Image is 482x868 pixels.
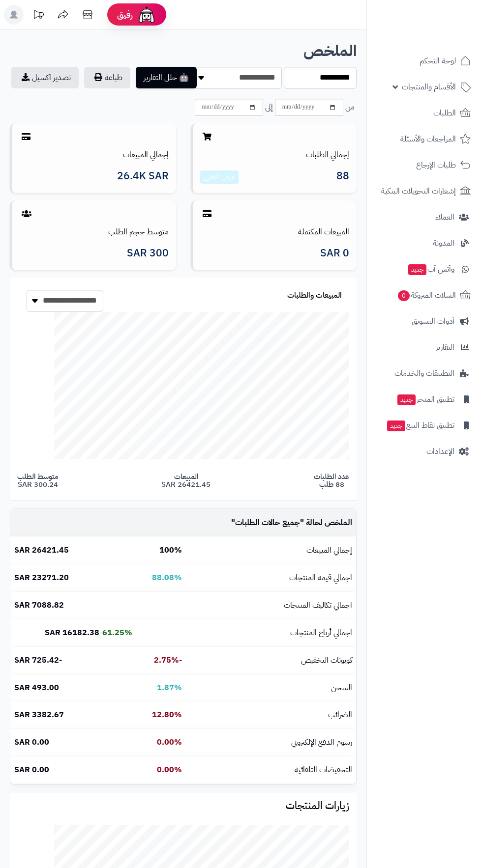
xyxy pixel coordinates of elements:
a: تحديثات المنصة [26,5,51,27]
a: تطبيق المتجرجديد [373,388,476,411]
span: المبيعات 26421.45 SAR [161,473,211,489]
b: الملخص [303,39,357,62]
b: 0.00 SAR [14,764,49,776]
b: 61.25% [102,627,132,639]
b: 88.08% [152,572,182,584]
span: الأقسام والمنتجات [402,80,456,94]
span: وآتس آب [407,262,454,276]
a: التقارير [373,336,476,359]
a: المراجعات والأسئلة [373,127,476,151]
b: 0.00% [157,764,182,776]
a: العملاء [373,205,476,229]
td: اجمالي أرباح المنتجات [186,619,356,646]
b: 3382.67 SAR [14,709,64,721]
b: -725.42 SAR [14,654,62,666]
td: الملخص لحالة " " [186,509,356,536]
span: العملاء [435,210,454,224]
span: الطلبات [433,106,456,120]
button: 🤖 حلل التقارير [136,67,197,88]
a: طلبات الإرجاع [373,153,476,177]
td: كوبونات التخفيض [186,647,356,674]
span: إشعارات التحويلات البنكية [381,184,456,198]
b: 23271.20 SAR [14,572,69,584]
b: 7088.82 SAR [14,599,64,611]
a: متوسط حجم الطلب [108,226,169,238]
a: تطبيق نقاط البيعجديد [373,414,476,437]
img: ai-face.png [137,5,156,25]
span: من [345,102,355,113]
span: 26.4K SAR [117,170,169,182]
span: 300 SAR [127,248,169,259]
b: 100% [159,544,182,556]
td: رسوم الدفع الإلكتروني [186,729,356,756]
span: تطبيق المتجر [396,392,454,406]
a: المبيعات المكتملة [298,226,349,238]
a: الطلبات [373,101,476,125]
span: المدونة [433,236,454,250]
span: أدوات التسويق [412,314,454,328]
a: تصدير اكسيل [11,67,79,88]
span: التقارير [436,340,454,354]
b: 26421.45 SAR [14,544,69,556]
b: 12.80% [152,709,182,721]
button: طباعة [84,67,130,88]
td: الضرائب [186,701,356,728]
td: اجمالي قيمة المنتجات [186,564,356,591]
b: 16182.38 SAR [45,627,99,639]
span: طلبات الإرجاع [416,158,456,172]
span: جميع حالات الطلبات [235,517,300,529]
span: جديد [408,264,426,275]
b: -2.75% [154,654,182,666]
span: 88 [336,170,349,184]
span: الإعدادات [426,445,454,458]
td: إجمالي المبيعات [186,537,356,564]
a: وآتس آبجديد [373,257,476,281]
td: اجمالي تكاليف المنتجات [186,592,356,619]
span: تطبيق نقاط البيع [386,419,454,432]
span: التطبيقات والخدمات [394,366,454,380]
a: إجمالي المبيعات [123,149,169,161]
td: - [10,619,136,646]
td: الشحن [186,674,356,701]
a: الإعدادات [373,440,476,463]
a: إشعارات التحويلات البنكية [373,179,476,203]
span: عدد الطلبات 88 طلب [314,473,349,489]
b: 1.87% [157,682,182,694]
h3: المبيعات والطلبات [287,291,342,300]
span: جديد [387,420,405,431]
b: 0.00 SAR [14,736,49,748]
a: التطبيقات والخدمات [373,362,476,385]
a: السلات المتروكة0 [373,283,476,307]
a: أدوات التسويق [373,309,476,333]
h3: زيارات المنتجات [17,800,349,812]
span: رفيق [117,9,133,21]
b: 0.00% [157,736,182,748]
span: جديد [397,394,416,405]
img: logo-2.png [415,28,473,48]
span: متوسط الطلب 300.24 SAR [17,473,58,489]
b: 493.00 SAR [14,682,59,694]
span: السلات المتروكة [397,288,456,302]
a: عرض التقارير [204,172,235,182]
span: المراجعات والأسئلة [400,132,456,146]
a: إجمالي الطلبات [306,149,349,161]
a: المدونة [373,231,476,255]
span: 0 SAR [320,248,349,259]
a: لوحة التحكم [373,49,476,73]
td: التخفيضات التلقائية [186,756,356,784]
span: لوحة التحكم [420,54,456,68]
span: إلى [265,102,273,113]
span: 0 [398,290,410,301]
